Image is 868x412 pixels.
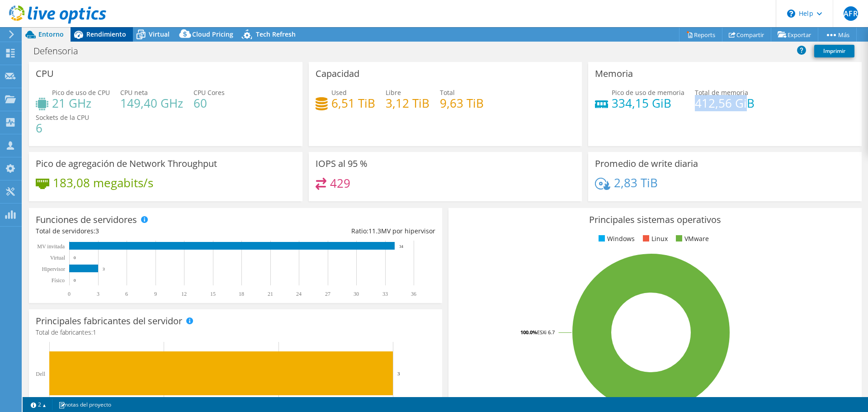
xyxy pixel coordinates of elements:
[239,291,244,297] text: 18
[53,178,153,188] h4: 183,08 megabits/s
[74,256,76,260] text: 0
[38,30,64,38] span: Entorno
[368,227,381,235] span: 11.3
[316,159,368,169] h3: IOPS al 95 %
[695,88,748,97] span: Total de memoria
[354,291,359,297] text: 30
[612,88,684,97] span: Pico de uso de memoria
[120,88,148,97] span: CPU neta
[331,88,347,97] span: Used
[86,30,126,38] span: Rendimiento
[399,244,404,249] text: 34
[193,98,225,108] h4: 60
[397,371,400,376] text: 3
[36,226,236,236] div: Total de servidores:
[52,88,110,97] span: Pico de uso de CPU
[296,291,302,297] text: 24
[95,227,99,235] span: 3
[24,399,52,410] a: 2
[331,98,375,108] h4: 6,51 TiB
[818,28,857,42] a: Más
[316,69,359,79] h3: Capacidad
[36,215,137,225] h3: Funciones de servidores
[595,69,633,79] h3: Memoria
[455,215,855,225] h3: Principales sistemas operativos
[74,278,76,283] text: 0
[440,88,455,97] span: Total
[37,243,65,250] text: MV invitada
[595,159,698,169] h3: Promedio de write diaria
[386,98,429,108] h4: 3,12 TiB
[386,88,401,97] span: Libre
[36,113,89,122] span: Sockets de la CPU
[440,98,484,108] h4: 9,63 TiB
[674,234,709,244] li: VMware
[192,30,233,38] span: Cloud Pricing
[36,371,45,377] text: Dell
[771,28,818,42] a: Exportar
[596,234,635,244] li: Windows
[120,98,183,108] h4: 149,40 GHz
[29,46,92,56] h1: Defensoria
[330,178,350,188] h4: 429
[93,328,96,336] span: 1
[181,291,187,297] text: 12
[36,69,54,79] h3: CPU
[42,266,65,272] text: Hipervisor
[382,291,388,297] text: 33
[52,98,110,108] h4: 21 GHz
[787,9,795,18] svg: \n
[36,327,435,337] h4: Total de fabricantes:
[210,291,216,297] text: 15
[36,159,217,169] h3: Pico de agregación de Network Throughput
[36,123,89,133] h4: 6
[814,45,854,57] a: Imprimir
[154,291,157,297] text: 9
[612,98,684,108] h4: 334,15 GiB
[520,329,537,336] tspan: 100.0%
[125,291,128,297] text: 6
[52,277,65,284] tspan: Físico
[256,30,296,38] span: Tech Refresh
[641,234,668,244] li: Linux
[844,6,858,21] span: AFR
[679,28,722,42] a: Reports
[103,267,105,271] text: 3
[193,88,225,97] span: CPU Cores
[695,98,755,108] h4: 412,56 GiB
[36,316,182,326] h3: Principales fabricantes del servidor
[537,329,555,336] tspan: ESXi 6.7
[614,178,658,188] h4: 2,83 TiB
[68,291,71,297] text: 0
[52,399,118,410] a: notas del proyecto
[97,291,99,297] text: 3
[268,291,273,297] text: 21
[411,291,416,297] text: 36
[236,226,435,236] div: Ratio: MV por hipervisor
[722,28,771,42] a: Compartir
[149,30,170,38] span: Virtual
[50,255,66,261] text: Virtual
[325,291,330,297] text: 27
